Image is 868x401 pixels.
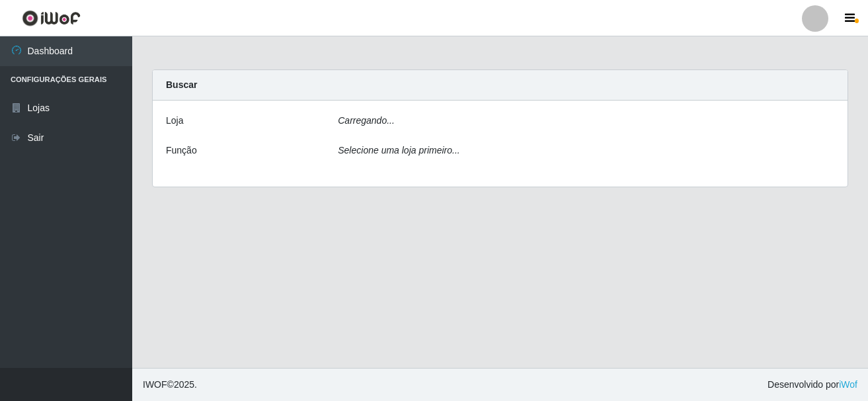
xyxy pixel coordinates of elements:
strong: Buscar [166,79,197,90]
label: Função [166,144,197,157]
a: iWof [839,379,857,390]
i: Carregando... [338,115,395,126]
img: CoreUI Logo [22,10,81,26]
label: Loja [166,114,183,128]
span: © 2025 . [143,378,197,392]
span: IWOF [143,379,167,390]
span: Desenvolvido por [768,378,857,392]
i: Selecione uma loja primeiro... [338,145,459,156]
